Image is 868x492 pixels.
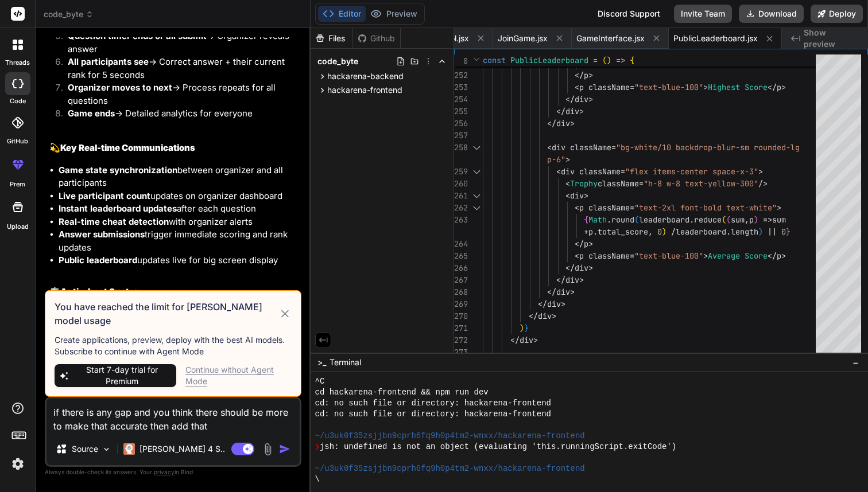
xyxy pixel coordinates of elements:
div: 267 [454,274,468,286]
div: 260 [454,178,468,190]
span: p [777,82,781,92]
div: 256 [454,118,468,130]
span: Score [745,82,768,92]
span: > [561,299,565,309]
span: Terminal [330,357,361,368]
p: [PERSON_NAME] 4 S.. [139,443,225,455]
span: >_ [317,357,326,368]
strong: Anti-cheat System [60,286,142,297]
span: > [781,251,786,261]
button: Start 7-day trial for Premium [55,364,176,387]
span: ) [758,227,763,237]
label: Upload [7,222,29,232]
span: ( [726,214,731,225]
span: cd: no such file or directory: hackarena-frontend [315,398,551,409]
span: sum [772,214,786,225]
div: 264 [454,238,468,250]
span: < [575,202,579,213]
span: > [588,94,593,104]
label: prem [10,179,25,189]
div: Files [311,33,352,44]
span: ( [634,214,639,225]
li: trigger immediate scoring and rank updates [59,228,299,254]
span: sum [731,214,745,225]
span: > [579,106,584,116]
span: </ [768,251,777,261]
img: attachment [261,443,274,456]
li: updates live for big screen display [59,254,299,267]
span: + [584,227,588,237]
span: </ [575,239,584,249]
span: code_byte [44,9,94,20]
span: div [520,335,533,345]
span: − [852,357,859,368]
span: </ [547,118,556,128]
span: , [745,214,749,225]
span: < [565,190,570,201]
div: 262 [454,202,468,214]
li: with organizer alerts [59,216,299,229]
span: hackarena-frontend [327,84,402,96]
span: </ [768,82,777,92]
div: Click to collapse the range. [469,142,484,154]
span: total_score [598,227,648,237]
strong: Answer submissions [59,229,145,240]
div: 268 [454,286,468,298]
span: > [552,311,556,321]
span: div [570,190,584,201]
span: </ [575,70,584,80]
strong: Live participant count [59,190,150,201]
span: . [593,227,598,237]
span: reduce [694,214,722,225]
span: "text-blue-100" [634,82,703,92]
span: hackarena-backend [327,71,404,82]
span: </ [565,94,575,104]
span: = [630,202,634,213]
span: ~/u3uk0f35zsjjbn9cprh6fq9h0p4tm2-wnxx/hackarena-frontend [315,463,585,474]
span: Math [588,214,607,225]
button: Editor [318,6,366,22]
span: JoinGame.jsx [498,33,548,44]
span: "h-8 w-8 text-yellow-300" [644,178,758,189]
span: > [533,335,538,345]
span: } [786,227,790,237]
div: 265 [454,250,468,262]
span: ( [602,55,607,65]
span: > [570,287,575,297]
span: < [547,142,552,153]
label: GitHub [7,136,28,146]
div: 252 [454,69,468,81]
span: Highest [708,82,740,92]
span: "flex items-center space-x-3" [625,166,758,177]
span: > [758,166,763,177]
span: GameInterface.jsx [576,33,645,44]
div: 253 [454,81,468,93]
span: . [689,214,694,225]
span: = [630,251,634,261]
span: = [611,142,616,153]
span: > [570,118,575,128]
span: . [726,227,731,237]
div: 272 [454,334,468,346]
span: round [611,214,634,225]
span: = [621,166,625,177]
span: ) [754,214,758,225]
div: Continue without Agent Mode [185,364,292,387]
img: settings [8,454,28,474]
h2: 💫 [49,142,299,155]
li: → Organizer reveals answer [59,30,299,56]
img: Claude 4 Sonnet [123,443,135,455]
div: 258 [454,142,468,154]
span: 0 [781,227,786,237]
span: ) [607,55,611,65]
span: cd hackarena-frontend && npm run dev [315,387,489,398]
span: div [575,263,588,273]
div: 261 [454,190,468,202]
h2: 🛡️ [49,286,299,299]
li: → Process repeats for all questions [59,81,299,107]
span: div [565,106,579,116]
span: 8 [454,55,468,67]
span: "text-blue-100" [634,251,703,261]
span: p className [579,82,630,92]
span: = [639,178,644,189]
